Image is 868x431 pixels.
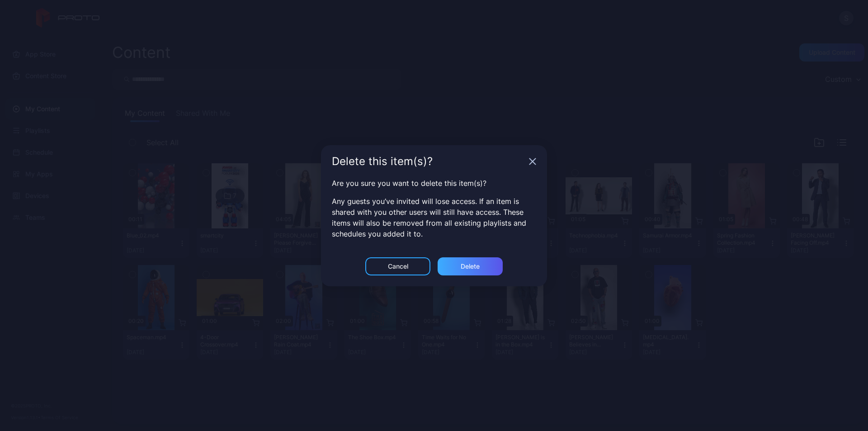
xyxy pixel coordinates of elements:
[438,257,503,275] button: Delete
[365,257,430,275] button: Cancel
[332,196,536,239] p: Any guests you’ve invited will lose access. If an item is shared with you other users will still ...
[332,178,536,189] p: Are you sure you want to delete this item(s)?
[332,156,525,167] div: Delete this item(s)?
[388,263,408,270] div: Cancel
[461,263,480,270] div: Delete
